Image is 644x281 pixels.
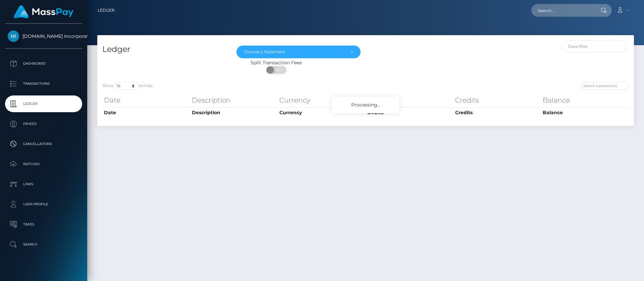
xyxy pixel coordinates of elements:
span: [DOMAIN_NAME] Incorporated [5,33,82,39]
label: Show entries [102,82,153,90]
p: Links [8,179,79,189]
p: Payees [8,119,79,129]
span: OFF [270,66,287,74]
a: Batches [5,156,82,172]
p: Cancellations [8,139,79,149]
th: Date [102,107,190,118]
th: Description [190,93,278,107]
p: User Profile [8,199,79,209]
th: Description [190,107,278,118]
p: Taxes [8,219,79,229]
p: Ledger [8,99,79,109]
input: Date filter [562,40,627,53]
a: Payees [5,116,82,132]
p: Transactions [8,79,79,89]
a: User Profile [5,196,82,213]
th: Credits [453,93,541,107]
th: Currency [278,93,366,107]
p: Dashboard [8,59,79,69]
p: Batches [8,159,79,169]
img: Medley.com Incorporated [8,30,19,42]
th: Debits [366,107,453,118]
th: Currency [278,107,366,118]
a: Transactions [5,75,82,92]
p: Search [8,239,79,250]
h4: Ledger [102,44,226,55]
th: Balance [541,93,629,107]
th: Balance [541,107,629,118]
th: Credits [453,107,541,118]
th: Date [102,93,190,107]
input: Search transactions [580,82,629,90]
img: MassPay Logo [14,5,73,18]
th: Debits [366,93,453,107]
a: Search [5,236,82,253]
input: Search... [531,4,594,17]
a: Ledger [98,3,115,17]
a: Cancellations [5,136,82,152]
div: Split Transaction Fees [97,59,455,66]
a: Links [5,176,82,193]
select: Showentries [114,82,139,90]
a: Dashboard [5,55,82,72]
div: Choose a Statement [244,49,345,55]
a: Taxes [5,216,82,233]
a: Ledger [5,95,82,112]
button: Choose a Statement [236,46,361,58]
div: Processing... [332,97,399,113]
